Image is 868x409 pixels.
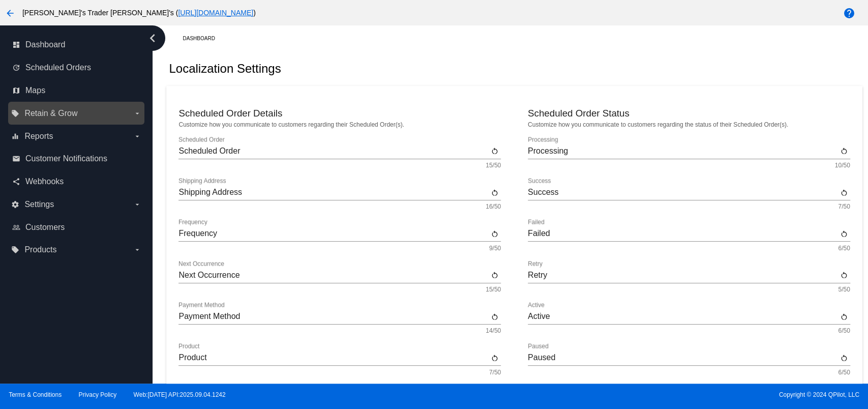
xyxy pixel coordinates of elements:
p: Customize how you communicate to customers regarding their Scheduled Order(s). [178,121,501,128]
i: local_offer [11,246,19,254]
mat-hint: 16/50 [486,203,501,211]
i: settings [11,200,19,209]
input: Scheduled Order [178,147,489,156]
input: Payment Method [178,312,489,321]
span: Products [24,245,56,254]
span: Copyright © 2024 QPilot, LLC [443,391,859,398]
button: Reset to default value [838,269,850,281]
input: Retry [528,271,838,280]
i: arrow_drop_down [133,246,141,254]
mat-icon: restart_alt [840,354,848,363]
mat-hint: 6/50 [838,369,850,376]
input: Shipping Address [178,188,489,197]
i: arrow_drop_down [133,109,141,118]
button: Reset to default value [489,145,501,157]
input: Frequency [178,229,489,238]
button: Reset to default value [838,352,850,364]
i: equalizer [11,132,19,140]
mat-icon: arrow_back [4,7,16,19]
span: Dashboard [25,40,65,49]
mat-hint: 9/50 [489,245,501,252]
input: Processing [528,147,838,156]
i: arrow_drop_down [133,132,141,140]
mat-hint: 15/50 [486,162,501,169]
a: Terms & Conditions [9,391,62,398]
button: Reset to default value [838,186,850,198]
input: Paused [528,353,838,362]
a: Privacy Policy [79,391,117,398]
i: arrow_drop_down [133,200,141,209]
button: Reset to default value [489,228,501,240]
button: Reset to default value [489,352,501,364]
span: Scheduled Orders [25,63,91,72]
mat-icon: restart_alt [491,229,499,239]
a: update Scheduled Orders [12,60,141,76]
i: local_offer [11,109,19,118]
mat-hint: 5/50 [838,286,850,294]
button: Reset to default value [838,228,850,240]
input: Next Occurrence [178,271,489,280]
button: Reset to default value [489,269,501,281]
span: Maps [25,86,45,95]
input: Success [528,188,838,197]
mat-hint: 10/50 [835,162,850,169]
h3: Scheduled Order Status [528,108,850,119]
span: Retain & Grow [24,109,77,118]
button: Reset to default value [838,145,850,157]
span: Customer Notifications [25,154,107,163]
i: share [12,178,20,186]
i: people_outline [12,223,20,231]
a: Dashboard [183,31,224,46]
input: Failed [528,229,838,238]
mat-icon: restart_alt [840,147,848,156]
h2: Localization Settings [169,62,281,76]
i: update [12,64,20,72]
span: [PERSON_NAME]'s Trader [PERSON_NAME]'s ( ) [22,9,256,17]
input: Active [528,312,838,321]
mat-icon: restart_alt [491,271,499,280]
a: email Customer Notifications [12,151,141,167]
a: map Maps [12,82,141,99]
p: Customize how you communicate to customers regarding the status of their Scheduled Order(s). [528,121,850,128]
i: dashboard [12,41,20,49]
a: Web:[DATE] API:2025.09.04.1242 [134,391,226,398]
mat-hint: 6/50 [838,245,850,252]
a: dashboard Dashboard [12,37,141,53]
i: map [12,86,20,95]
span: Customers [25,223,65,232]
button: Reset to default value [838,310,850,323]
mat-hint: 6/50 [838,328,850,335]
mat-icon: restart_alt [840,312,848,322]
mat-icon: restart_alt [491,354,499,363]
a: [URL][DOMAIN_NAME] [178,9,253,17]
span: Webhooks [25,177,64,186]
h3: Scheduled Order Details [178,108,501,119]
mat-icon: restart_alt [840,188,848,197]
a: people_outline Customers [12,219,141,236]
span: Reports [24,132,53,141]
span: Settings [24,200,54,209]
mat-icon: restart_alt [491,312,499,322]
mat-hint: 14/50 [486,328,501,335]
mat-hint: 7/50 [838,203,850,211]
mat-icon: restart_alt [840,229,848,239]
i: chevron_left [144,30,161,46]
button: Reset to default value [489,186,501,198]
mat-icon: restart_alt [491,188,499,197]
mat-icon: restart_alt [840,271,848,280]
mat-icon: restart_alt [491,147,499,156]
a: share Webhooks [12,173,141,190]
mat-icon: help [843,7,855,19]
mat-hint: 15/50 [486,286,501,294]
i: email [12,155,20,163]
button: Reset to default value [489,310,501,323]
input: Product [178,353,489,362]
mat-hint: 7/50 [489,369,501,376]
